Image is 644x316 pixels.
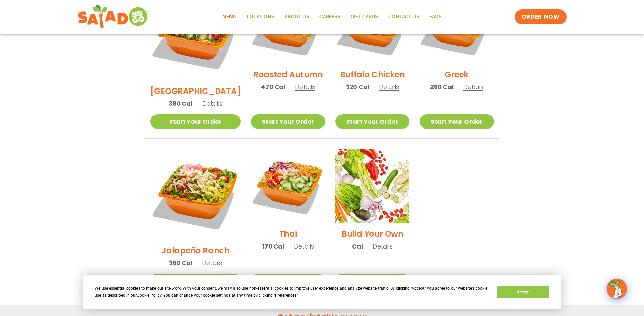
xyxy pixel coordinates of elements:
[352,242,363,251] span: Cal
[253,68,323,80] h2: Roasted Autumn
[346,82,369,92] span: 320 Cal
[424,9,447,25] a: FAQs
[217,9,242,25] a: Menu
[78,3,149,31] img: new-SAG-logo-768×292
[335,149,409,223] img: Product photo for Build Your Own
[95,285,489,299] div: We use essential cookies to make our site work. With your consent, we may also use non-essential ...
[251,114,325,129] a: Start Your Order
[251,274,325,288] a: Start Your Order
[162,244,229,256] h2: Jalapeño Ranch
[202,259,222,267] span: Details
[150,85,241,97] h2: [GEOGRAPHIC_DATA]
[202,99,222,108] span: Details
[342,228,403,240] h2: Build Your Own
[420,114,494,129] a: Start Your Order
[169,99,192,108] span: 380 Cal
[463,83,483,91] span: Details
[379,83,399,91] span: Details
[279,9,314,25] a: About Us
[340,68,405,80] h2: Buffalo Chicken
[521,13,559,21] span: ORDER NOW
[150,274,241,288] a: Start Your Order
[373,242,393,251] span: Details
[261,82,285,92] span: 470 Cal
[515,9,566,24] a: ORDER NOW
[430,82,454,92] span: 260 Cal
[335,114,409,129] a: Start Your Order
[83,275,561,309] div: Cookie Consent Prompt
[314,9,346,25] a: Careers
[262,242,284,251] span: 170 Cal
[150,149,241,239] img: Product photo for Jalapeño Ranch Salad
[150,114,241,129] a: Start Your Order
[169,258,192,268] span: 360 Cal
[137,293,161,298] span: Cookie Policy
[346,9,383,25] a: GIFT CARDS
[445,68,468,80] h2: Greek
[294,242,314,251] span: Details
[383,9,424,25] a: Contact Us
[497,286,549,298] button: Accept
[335,274,409,288] a: Start Your Order
[295,83,315,91] span: Details
[251,149,325,223] img: Product photo for Thai Salad
[242,9,279,25] a: Locations
[607,279,626,298] img: wpChatIcon
[279,228,297,240] h2: Thai
[275,293,296,298] span: Preferences
[217,9,447,25] nav: Menu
